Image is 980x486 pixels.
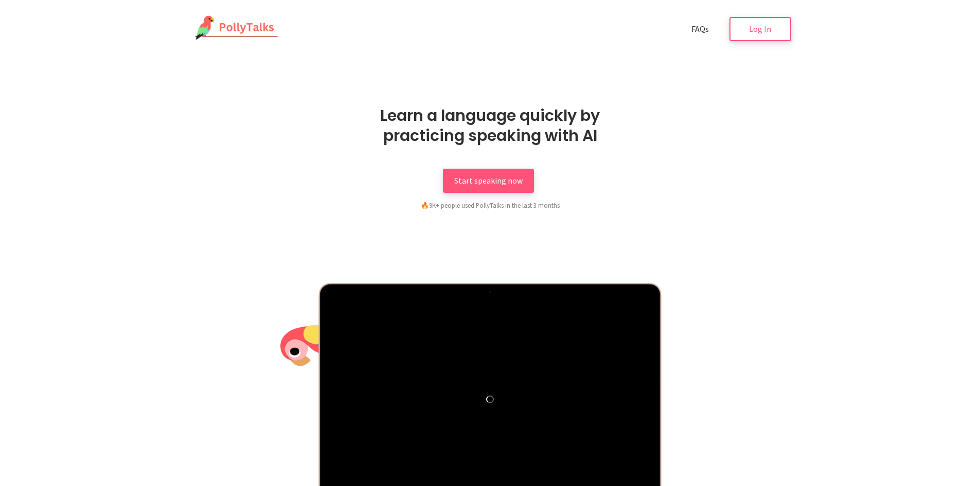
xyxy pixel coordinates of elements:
[691,24,709,34] span: FAQs
[454,175,523,186] span: Start speaking now
[421,201,429,209] span: fire
[680,17,720,41] a: FAQs
[443,169,534,193] a: Start speaking now
[729,17,791,41] a: Log In
[367,200,614,210] div: 9K+ people used PollyTalks in the last 3 months
[349,105,632,146] h1: Learn a language quickly by practicing speaking with AI
[189,15,279,41] img: PollyTalks Logo
[749,24,771,34] span: Log In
